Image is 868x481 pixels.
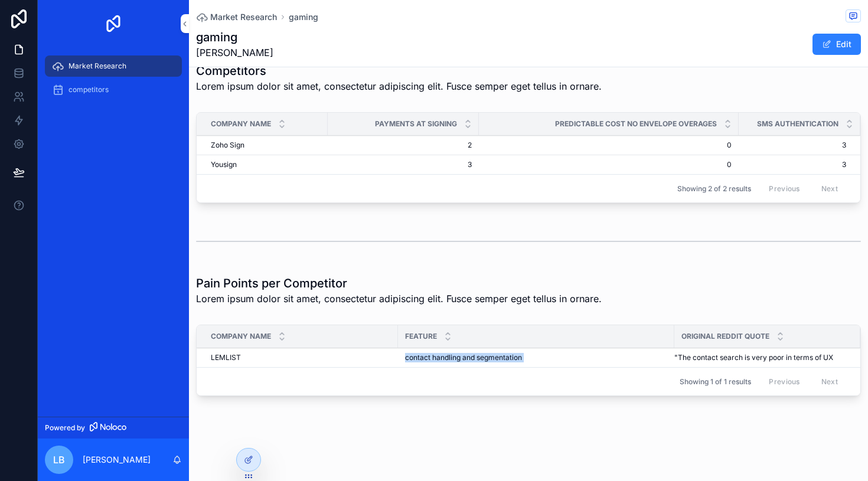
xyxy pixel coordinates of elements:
span: "The contact search is very poor in terms of UX [674,353,833,362]
a: Market Research [45,55,182,77]
div: scrollable content [38,47,189,116]
span: Feature [405,332,437,341]
a: 2 [335,140,472,150]
a: 3 [739,160,846,169]
a: Yousign [211,160,321,169]
span: competitors [68,85,109,94]
h1: Pain Points per Competitor [196,275,602,292]
span: contact handling and segmentation [405,353,522,362]
p: [PERSON_NAME] [83,454,151,466]
a: 0 [486,160,732,169]
span: Original Reddit Quote [681,332,769,341]
a: gaming [289,11,318,23]
a: 3 [335,160,472,169]
span: Market Research [210,11,277,23]
span: Zoho Sign [211,140,244,150]
a: Market Research [196,11,277,23]
span: Powered by [45,423,85,433]
span: Company Name [211,332,271,341]
span: Lorem ipsum dolor sit amet, consectetur adipiscing elit. Fusce semper eget tellus in ornare. [196,79,602,93]
span: LEMLIST [211,353,241,362]
h1: gaming [196,29,273,45]
img: App logo [104,14,123,33]
span: Company Name [211,119,271,129]
a: Zoho Sign [211,140,321,150]
span: [PERSON_NAME] [196,45,273,60]
span: Market Research [68,61,126,71]
h1: Competitors [196,63,602,79]
span: Showing 2 of 2 results [677,184,751,194]
span: Lorem ipsum dolor sit amet, consectetur adipiscing elit. Fusce semper eget tellus in ornare. [196,292,602,306]
span: Yousign [211,160,237,169]
a: 3 [739,140,846,150]
span: Predictable Cost No Envelope Overages [555,119,717,129]
button: Edit [812,34,861,55]
a: 0 [486,140,732,150]
a: Powered by [38,417,189,439]
span: Payments At Signing [375,119,457,129]
a: competitors [45,79,182,100]
span: SMS Authentication [757,119,838,129]
span: Showing 1 of 1 results [680,377,751,387]
span: LB [53,453,65,467]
